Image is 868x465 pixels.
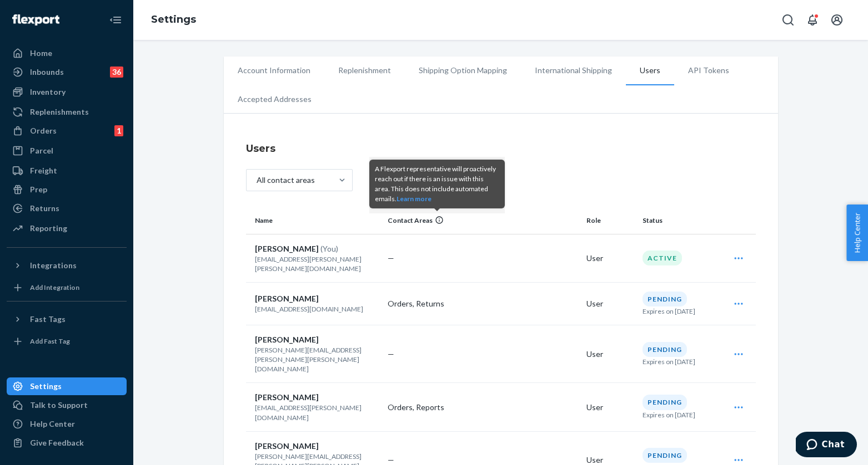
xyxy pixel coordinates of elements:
[7,257,127,274] button: Integrations
[7,310,127,328] button: Fast Tags
[255,403,379,422] p: [EMAIL_ADDRESS][PERSON_NAME][DOMAIN_NAME]
[7,415,127,433] a: Help Center
[142,4,205,36] ol: breadcrumbs
[724,343,753,365] div: Open user actions
[521,57,626,84] li: International Shipping
[7,200,127,217] a: Returns
[7,122,127,140] a: Orders1
[30,203,59,214] div: Returns
[30,381,62,392] div: Settings
[255,254,379,273] p: [EMAIL_ADDRESS][PERSON_NAME][PERSON_NAME][DOMAIN_NAME]
[255,304,379,314] p: [EMAIL_ADDRESS][DOMAIN_NAME]
[724,247,753,269] div: Open user actions
[255,335,319,344] span: [PERSON_NAME]
[826,9,848,31] button: Open account menu
[224,57,324,84] li: Account Information
[7,219,127,237] a: Reporting
[626,57,674,85] li: Users
[110,67,123,78] div: 36
[7,396,127,414] button: Talk to Support
[30,67,64,78] div: Inbounds
[388,349,394,359] span: —
[30,283,79,292] div: Add Integration
[104,9,127,31] button: Close Navigation
[30,125,57,136] div: Orders
[397,194,432,204] button: Learn more
[7,333,127,350] a: Add Fast Tag
[30,86,66,98] div: Inventory
[388,455,394,464] span: —
[7,279,127,297] a: Add Integration
[7,63,127,81] a: Inbounds36
[255,294,319,303] span: [PERSON_NAME]
[324,57,405,84] li: Replenishment
[30,400,88,411] div: Talk to Support
[246,141,756,156] h4: Users
[7,142,127,160] a: Parcel
[30,314,66,325] div: Fast Tags
[320,244,338,253] span: (You)
[388,253,394,263] span: —
[246,207,384,234] th: Name
[255,392,319,402] span: [PERSON_NAME]
[643,342,687,357] div: Pending
[30,437,84,448] div: Give Feedback
[114,125,123,136] div: 1
[30,223,67,234] div: Reporting
[643,448,687,463] div: Pending
[30,165,57,176] div: Freight
[674,57,743,84] li: API Tokens
[7,162,127,180] a: Freight
[801,9,824,31] button: Open notifications
[638,207,720,234] th: Status
[7,181,127,198] a: Prep
[255,244,319,253] span: [PERSON_NAME]
[255,345,379,374] p: [PERSON_NAME][EMAIL_ADDRESS][PERSON_NAME][PERSON_NAME][DOMAIN_NAME]
[30,106,89,117] div: Replenishments
[796,432,857,459] iframe: Opens a widget where you can chat to one of our agents
[643,357,695,366] p: Expires on [DATE]
[388,402,578,413] p: Orders, Reports
[643,251,682,265] div: Active
[643,306,695,316] p: Expires on [DATE]
[582,325,638,383] td: User
[7,434,127,452] button: Give Feedback
[724,293,753,315] div: Open user actions
[383,207,582,234] th: Contact Areas
[375,164,499,204] div: A Flexport representative will proactively reach out if there is an issue with this area. This do...
[643,395,687,410] div: Pending
[582,234,638,282] td: User
[582,207,638,234] th: Role
[255,441,319,451] span: [PERSON_NAME]
[30,260,77,271] div: Integrations
[12,14,59,25] img: Flexport logo
[30,418,75,430] div: Help Center
[30,145,53,156] div: Parcel
[643,410,695,420] p: Expires on [DATE]
[846,205,868,261] button: Help Center
[7,44,127,62] a: Home
[7,377,127,395] a: Settings
[30,184,47,195] div: Prep
[724,396,753,418] div: Open user actions
[151,13,196,25] a: Settings
[643,292,687,306] div: Pending
[30,48,52,59] div: Home
[30,336,70,346] div: Add Fast Tag
[257,175,315,186] div: All contact areas
[777,9,799,31] button: Open Search Box
[582,282,638,325] td: User
[224,85,325,113] li: Accepted Addresses
[405,57,521,84] li: Shipping Option Mapping
[7,103,127,121] a: Replenishments
[582,383,638,431] td: User
[7,83,127,101] a: Inventory
[388,298,578,309] p: Orders, Returns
